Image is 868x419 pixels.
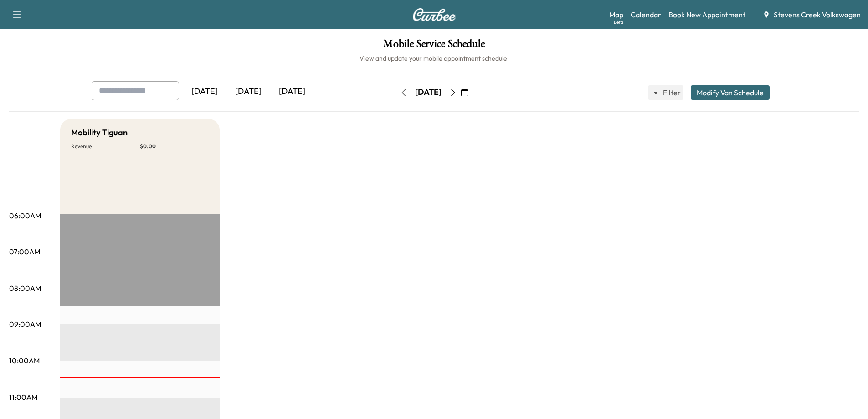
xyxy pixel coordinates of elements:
a: Calendar [631,9,661,20]
p: 10:00AM [9,355,40,366]
p: 07:00AM [9,246,40,257]
p: 08:00AM [9,283,41,294]
h6: View and update your mobile appointment schedule. [9,54,859,63]
button: Modify Van Schedule [691,85,770,100]
button: Filter [648,85,683,100]
div: [DATE] [183,81,226,102]
div: [DATE] [270,81,314,102]
div: Beta [614,19,623,26]
h5: Mobility Tiguan [71,126,128,139]
span: Stevens Creek Volkswagen [774,9,861,20]
p: $ 0.00 [140,143,209,150]
p: Revenue [71,143,140,150]
p: 09:00AM [9,319,41,330]
img: Curbee Logo [412,8,456,21]
div: [DATE] [415,87,442,98]
a: MapBeta [609,9,623,20]
a: Book New Appointment [668,9,745,20]
p: 11:00AM [9,392,37,403]
div: [DATE] [226,81,270,102]
h1: Mobile Service Schedule [9,38,859,54]
p: 06:00AM [9,210,41,221]
span: Filter [663,87,679,98]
